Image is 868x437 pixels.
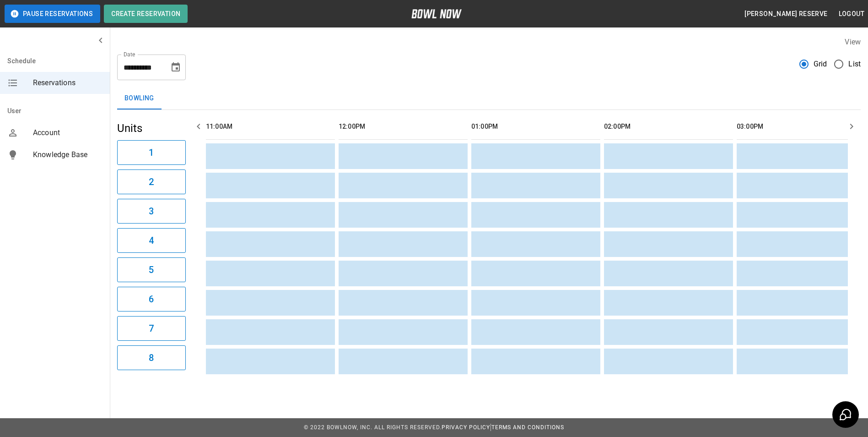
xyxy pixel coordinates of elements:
span: Knowledge Base [33,149,102,160]
th: 02:00PM [604,114,733,140]
button: 5 [117,257,186,282]
span: List [848,59,861,70]
h6: 6 [149,292,154,306]
button: Pause Reservations [5,5,100,23]
button: 7 [117,316,186,341]
button: Create Reservation [104,5,188,23]
h6: 8 [149,350,154,365]
button: Logout [835,5,868,22]
th: 11:00AM [206,114,335,140]
a: Terms and Conditions [491,424,564,431]
img: logo [411,9,462,18]
span: Grid [814,59,827,70]
span: Reservations [33,77,102,88]
button: 6 [117,287,186,311]
button: 8 [117,345,186,370]
th: 01:00PM [471,114,600,140]
button: [PERSON_NAME] reserve [741,5,831,22]
div: inventory tabs [117,87,861,109]
th: 12:00PM [339,114,468,140]
a: Privacy Policy [442,424,490,431]
span: © 2022 BowlNow, Inc. All Rights Reserved. [304,424,442,431]
button: Choose date, selected date is Oct 13, 2025 [167,58,185,76]
h6: 7 [149,321,154,336]
label: View [845,38,861,46]
span: Account [33,127,102,138]
h6: 5 [149,262,154,277]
